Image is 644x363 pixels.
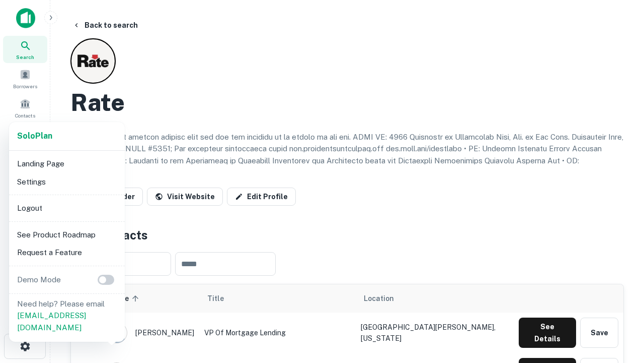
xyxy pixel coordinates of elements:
li: See Product Roadmap [13,226,121,244]
iframe: Chat Widget [594,282,644,331]
strong: Solo Plan [17,131,52,141]
a: SoloPlan [17,130,52,142]
li: Request a Feature [13,244,121,262]
p: Demo Mode [13,274,65,286]
li: Settings [13,173,121,191]
a: [EMAIL_ADDRESS][DOMAIN_NAME] [17,311,86,332]
li: Landing Page [13,155,121,173]
p: Need help? Please email [17,298,117,334]
li: Logout [13,199,121,217]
